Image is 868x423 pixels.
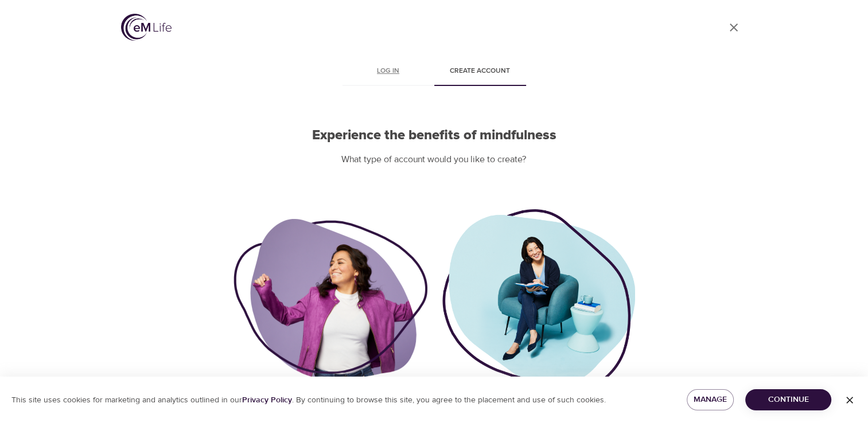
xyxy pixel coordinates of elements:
[687,389,734,410] button: Manage
[696,393,725,407] span: Manage
[121,14,172,41] img: logo
[349,65,427,77] span: Log in
[754,393,822,407] span: Continue
[441,65,519,77] span: Create account
[745,389,831,410] button: Continue
[720,14,748,41] a: close
[233,153,635,166] p: What type of account would you like to create?
[242,395,292,405] a: Privacy Policy
[233,127,635,144] h2: Experience the benefits of mindfulness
